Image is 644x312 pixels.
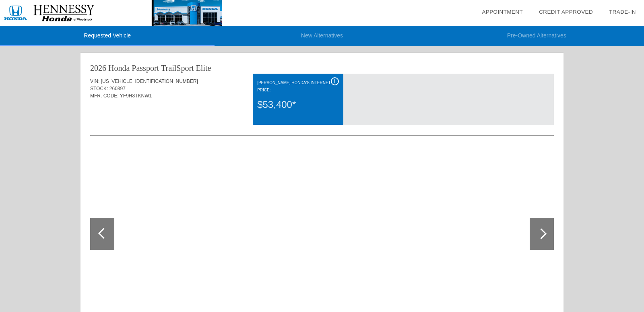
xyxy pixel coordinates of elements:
font: [PERSON_NAME] Honda's Internet Price: [257,81,330,92]
div: Quoted on [DATE] 10:01:19 AM [90,112,554,124]
span: [US_VEHICLE_IDENTIFICATION_NUMBER] [101,79,198,84]
li: Pre-Owned Alternatives [429,26,644,46]
div: $53,400* [257,94,339,115]
span: YF9H8TKNW1 [120,93,152,99]
a: Credit Approved [539,9,593,15]
span: i [334,79,335,84]
span: 260397 [109,86,126,91]
a: Appointment [482,9,523,15]
span: VIN: [90,79,99,84]
div: TrailSport Elite [161,62,211,74]
span: STOCK: [90,86,108,91]
a: Trade-In [609,9,636,15]
span: MFR. CODE: [90,93,119,99]
div: 2026 Honda Passport [90,62,159,74]
li: New Alternatives [215,26,429,46]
